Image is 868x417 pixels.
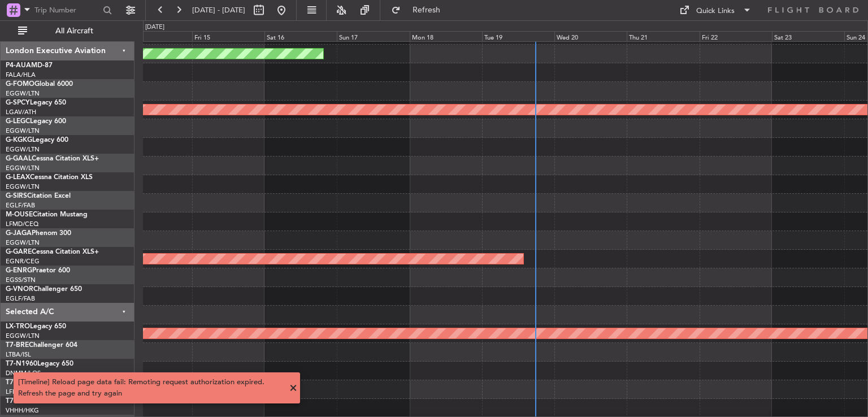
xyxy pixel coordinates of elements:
a: G-LEGCLegacy 600 [6,118,66,125]
span: G-KGKG [6,137,32,144]
a: EGNR/CEG [6,257,40,266]
span: [DATE] - [DATE] [192,5,245,15]
div: [Timeline] Reload page data fail: Remoting request authorization expired. Refresh the page and tr... [18,377,283,399]
div: Tue 19 [482,31,554,41]
span: Refresh [403,6,450,14]
span: T7-BRE [6,342,29,349]
div: Thu 21 [627,31,699,41]
a: EGGW/LTN [6,127,40,135]
a: G-FOMOGlobal 6000 [6,81,73,88]
a: P4-AUAMD-87 [6,62,53,69]
a: FALA/HLA [6,71,36,79]
span: G-SPCY [6,99,30,106]
a: G-VNORChallenger 650 [6,286,82,293]
a: LX-TROLegacy 650 [6,323,66,330]
a: EGGW/LTN [6,183,40,191]
div: [DATE] [145,23,164,32]
span: G-FOMO [6,81,34,88]
span: G-ENRG [6,267,32,274]
span: G-LEGC [6,118,30,125]
a: G-JAGAPhenom 300 [6,230,71,237]
a: G-SPCYLegacy 650 [6,99,66,106]
span: LX-TRO [6,323,30,330]
a: EGGW/LTN [6,164,40,172]
a: EGLF/FAB [6,294,35,303]
a: EGGW/LTN [6,145,40,154]
a: EGSS/STN [6,276,36,284]
a: G-SIRSCitation Excel [6,193,71,199]
div: Sat 23 [772,31,844,41]
a: T7-BREChallenger 604 [6,342,77,349]
div: Mon 18 [410,31,482,41]
div: Fri 15 [192,31,264,41]
input: Trip Number [34,2,99,19]
a: G-KGKGLegacy 600 [6,137,68,144]
a: EGLF/FAB [6,201,35,210]
span: G-JAGA [6,230,32,237]
a: G-GARECessna Citation XLS+ [6,249,99,255]
div: Fri 22 [700,31,772,41]
a: M-OUSECitation Mustang [6,211,88,218]
div: Quick Links [696,6,735,17]
a: LFMD/CEQ [6,220,38,228]
a: LTBA/ISL [6,350,31,359]
button: All Aircraft [12,22,123,40]
a: G-GAALCessna Citation XLS+ [6,155,99,162]
button: Refresh [386,1,454,19]
a: G-LEAXCessna Citation XLS [6,174,93,181]
span: G-VNOR [6,286,33,293]
span: G-GARE [6,249,32,255]
a: G-ENRGPraetor 600 [6,267,70,274]
div: Sun 17 [337,31,409,41]
span: M-OUSE [6,211,33,218]
a: LGAV/ATH [6,108,36,116]
a: EGGW/LTN [6,332,40,340]
a: EGGW/LTN [6,89,40,98]
a: EGGW/LTN [6,238,40,247]
div: Sat 16 [264,31,337,41]
span: G-LEAX [6,174,30,181]
span: G-SIRS [6,193,27,199]
div: Thu 14 [120,31,192,41]
button: Quick Links [674,1,757,19]
span: P4-AUA [6,62,31,69]
span: G-GAAL [6,155,32,162]
span: All Aircraft [29,27,119,35]
div: Wed 20 [554,31,627,41]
